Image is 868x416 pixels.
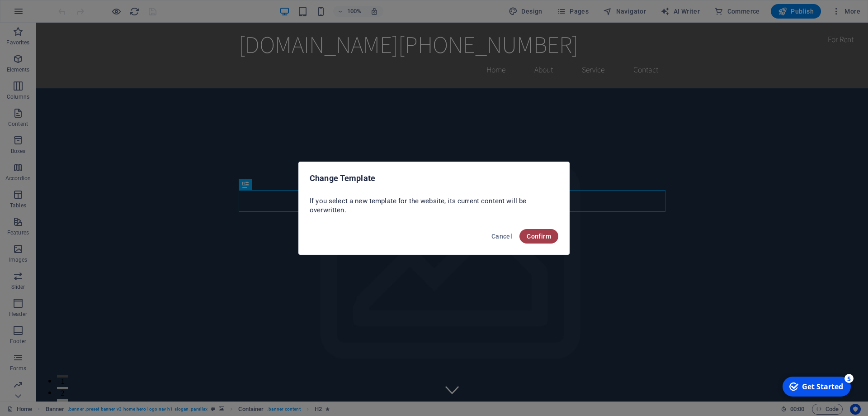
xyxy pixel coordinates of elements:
div: 5 [67,1,76,10]
p: If you select a new template for the website, its current content will be overwritten. [310,196,558,215]
button: 3 [21,377,32,379]
div: Get Started [24,9,66,19]
button: Cancel [488,229,516,244]
h2: Change Template [310,173,558,184]
button: 1 [21,353,32,355]
button: 2 [21,364,32,367]
div: Get Started 5 items remaining, 0% complete [5,4,73,24]
button: Confirm [519,229,558,244]
span: Confirm [527,233,551,240]
div: For Rent [784,7,825,26]
span: Cancel [491,233,512,240]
